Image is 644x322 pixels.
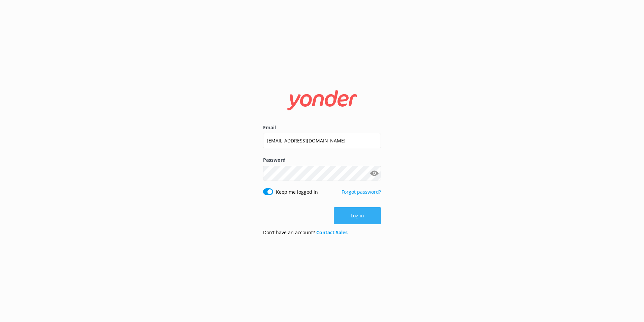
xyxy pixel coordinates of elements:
[263,133,381,148] input: user@emailaddress.com
[316,229,348,236] a: Contact Sales
[276,188,318,196] label: Keep me logged in
[342,189,381,195] a: Forgot password?
[334,207,381,224] button: Log in
[263,229,348,236] p: Don’t have an account?
[367,166,381,180] button: Show password
[263,156,381,164] label: Password
[263,124,381,131] label: Email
